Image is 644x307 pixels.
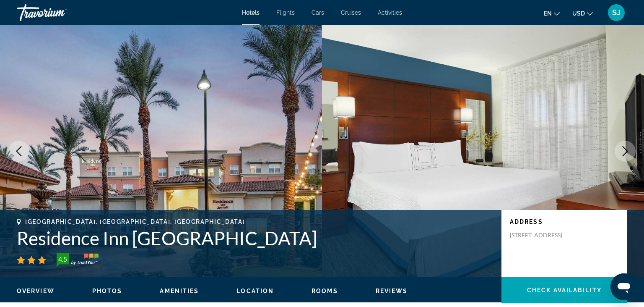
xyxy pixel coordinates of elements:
p: Address [510,218,619,225]
a: Activities [378,9,402,16]
a: Flights [276,9,295,16]
p: [STREET_ADDRESS] [510,231,577,239]
span: SJ [612,8,621,17]
div: 4.5 [54,254,71,264]
span: Check Availability [527,287,602,294]
button: Rooms [312,287,338,295]
button: Photos [92,287,122,295]
span: Amenities [160,288,199,294]
span: Location [236,288,274,294]
button: Previous image [8,141,29,162]
iframe: Button to launch messaging window [610,273,637,300]
span: [GEOGRAPHIC_DATA], [GEOGRAPHIC_DATA], [GEOGRAPHIC_DATA] [25,218,245,225]
button: Change currency [572,7,593,19]
button: Next image [615,141,636,162]
h1: Residence Inn [GEOGRAPHIC_DATA] [17,227,493,249]
span: Rooms [312,288,338,294]
button: Location [236,287,274,295]
button: Check Availability [501,277,627,303]
span: en [544,10,552,17]
span: Reviews [376,288,408,294]
span: USD [572,10,585,17]
a: Cruises [341,9,361,16]
img: trustyou-badge-hor.svg [57,253,99,267]
span: Overview [17,288,55,294]
button: Overview [17,287,55,295]
button: User Menu [605,4,627,21]
button: Change language [544,7,560,19]
a: Cars [312,9,324,16]
a: Hotels [242,9,260,16]
span: Photos [92,288,122,294]
a: Travorium [17,2,101,24]
button: Amenities [160,287,199,295]
button: Reviews [376,287,408,295]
